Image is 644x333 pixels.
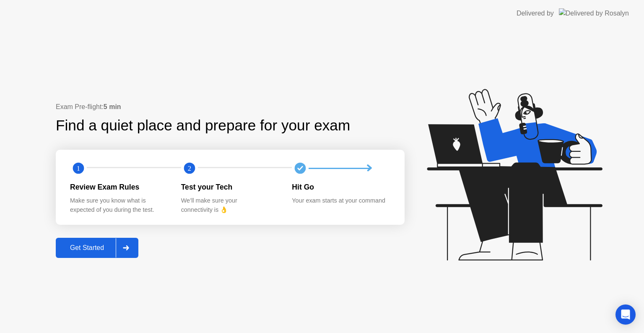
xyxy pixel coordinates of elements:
[181,196,279,214] div: We’ll make sure your connectivity is 👌
[56,102,405,112] div: Exam Pre-flight:
[559,8,629,18] img: Delivered by Rosalyn
[58,244,116,252] div: Get Started
[104,103,121,110] b: 5 min
[56,238,138,258] button: Get Started
[56,114,351,137] div: Find a quiet place and prepare for your exam
[292,196,390,206] div: Your exam starts at your command
[615,304,636,325] div: Open Intercom Messenger
[70,196,168,214] div: Make sure you know what is expected of you during the test.
[292,182,390,193] div: Hit Go
[181,182,279,193] div: Test your Tech
[70,182,168,193] div: Review Exam Rules
[517,8,554,18] div: Delivered by
[188,164,191,172] text: 2
[77,164,80,172] text: 1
